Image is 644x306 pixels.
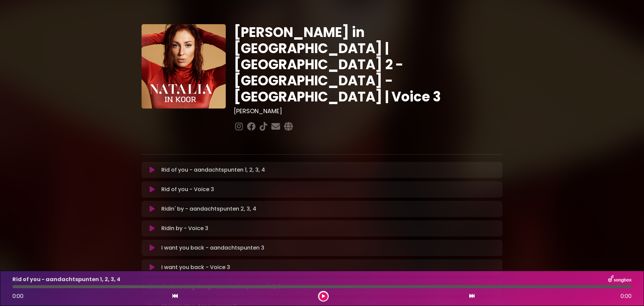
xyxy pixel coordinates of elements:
p: I want you back - Voice 3 [161,263,230,271]
p: I want you back - aandachtspunten 3 [161,244,264,252]
img: YTVS25JmS9CLUqXqkEhs [142,24,226,108]
p: Rid of you - Voice 3 [161,185,214,193]
img: songbox-logo-white.png [608,275,632,284]
p: Ridin' by - aandachtspunten 2, 3, 4 [161,205,256,213]
p: Ridin by - Voice 3 [161,224,208,232]
h1: [PERSON_NAME] in [GEOGRAPHIC_DATA] | [GEOGRAPHIC_DATA] 2 - [GEOGRAPHIC_DATA] - [GEOGRAPHIC_DATA] ... [234,24,502,105]
span: 0:00 [12,292,23,300]
p: Rid of you - aandachtspunten 1, 2, 3, 4 [12,275,120,283]
h3: [PERSON_NAME] [234,107,502,115]
span: 0:00 [621,292,632,300]
p: Rid of you - aandachtspunten 1, 2, 3, 4 [161,166,265,174]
